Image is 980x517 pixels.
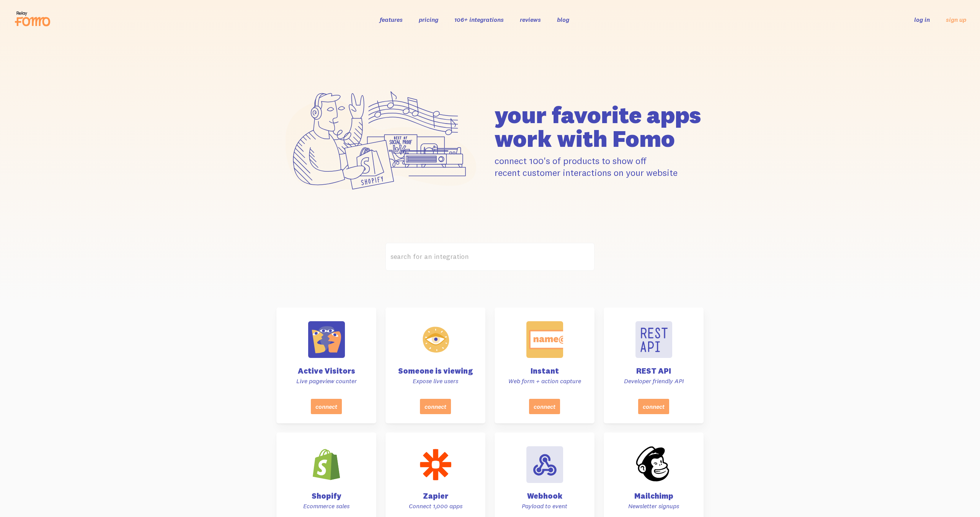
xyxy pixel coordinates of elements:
a: 106+ integrations [454,16,504,23]
a: features [380,16,403,23]
button: connect [529,399,560,414]
p: connect 100's of products to show off recent customer interactions on your website [495,155,704,179]
p: Payload to event [504,502,585,510]
p: Web form + action capture [504,377,585,385]
h4: Someone is viewing [395,367,476,375]
a: sign up [946,16,966,24]
a: blog [557,16,569,23]
p: Developer friendly API [613,377,694,385]
a: Active Visitors Live pageview counter connect [276,307,376,423]
a: Someone is viewing Expose live users connect [385,307,485,423]
button: connect [638,399,669,414]
a: REST API Developer friendly API connect [604,307,704,423]
label: search for an integration [385,243,595,271]
h4: Zapier [395,492,476,500]
h4: Instant [504,367,585,375]
p: Live pageview counter [286,377,367,385]
p: Expose live users [395,377,476,385]
h4: Shopify [286,492,367,500]
a: Instant Web form + action capture connect [495,307,595,423]
h4: Webhook [504,492,585,500]
button: connect [311,399,342,414]
p: Ecommerce sales [286,502,367,510]
h4: Mailchimp [613,492,694,500]
button: connect [420,399,451,414]
h1: your favorite apps work with Fomo [495,103,704,150]
a: log in [914,16,930,23]
a: reviews [520,16,541,23]
h4: REST API [613,367,694,375]
h4: Active Visitors [286,367,367,375]
a: pricing [419,16,438,23]
p: Connect 1,000 apps [395,502,476,510]
p: Newsletter signups [613,502,694,510]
